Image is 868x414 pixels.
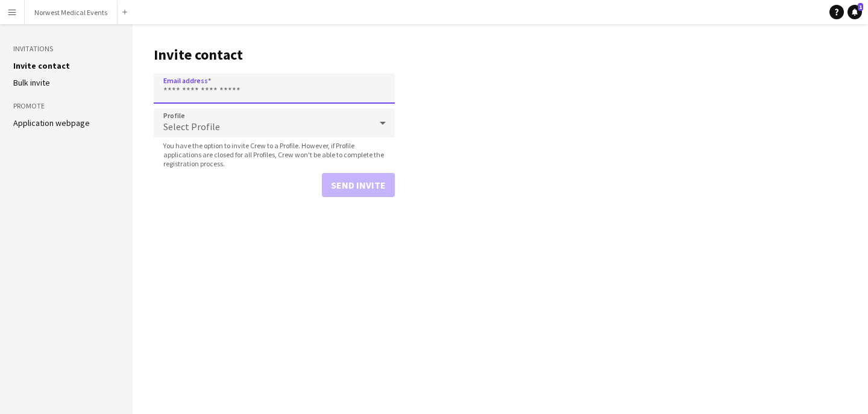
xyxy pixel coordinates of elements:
[13,43,119,54] h3: Invitations
[25,1,118,24] button: Norwest Medical Events
[13,118,90,128] a: Application webpage
[154,46,395,64] h1: Invite contact
[163,121,220,133] span: Select Profile
[858,3,863,11] span: 1
[848,5,862,19] a: 1
[13,77,50,88] a: Bulk invite
[13,101,119,111] h3: Promote
[13,60,70,71] a: Invite contact
[154,141,395,168] span: You have the option to invite Crew to a Profile. However, if Profile applications are closed for ...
